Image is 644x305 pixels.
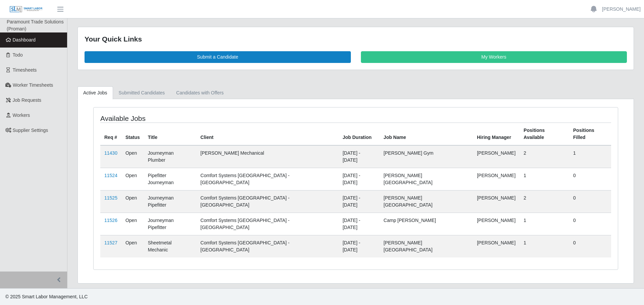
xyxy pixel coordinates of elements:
td: [PERSON_NAME][GEOGRAPHIC_DATA] [380,235,473,257]
td: 0 [569,213,611,235]
div: Your Quick Links [85,34,627,45]
a: [PERSON_NAME] [602,6,641,13]
span: Dashboard [13,37,36,43]
td: Comfort Systems [GEOGRAPHIC_DATA] - [GEOGRAPHIC_DATA] [197,190,339,213]
span: Worker Timesheets [13,82,53,88]
td: Open [121,213,144,235]
td: 1 [569,145,611,168]
span: Workers [13,112,30,118]
th: Hiring Manager [473,123,520,145]
a: 11525 [104,195,117,201]
a: My Workers [361,51,627,63]
th: Status [121,123,144,145]
a: Active Jobs [77,86,113,99]
td: Open [121,190,144,213]
td: [DATE] - [DATE] [338,213,379,235]
a: 11430 [104,150,117,156]
td: [PERSON_NAME] Gym [380,145,473,168]
th: Job Duration [338,123,379,145]
td: [PERSON_NAME] [473,235,520,257]
td: [DATE] - [DATE] [338,168,379,190]
a: Candidates with Offers [170,86,229,99]
span: Timesheets [13,67,37,73]
a: Submit a Candidate [85,51,351,63]
td: [DATE] - [DATE] [338,235,379,257]
td: 2 [520,145,569,168]
td: Open [121,235,144,257]
td: Comfort Systems [GEOGRAPHIC_DATA] - [GEOGRAPHIC_DATA] [197,168,339,190]
a: 11527 [104,240,117,245]
span: Paramount Trade Solutions (Proman) [7,19,64,31]
td: Journeyman Pipefitter [144,213,197,235]
td: 1 [520,213,569,235]
td: 0 [569,190,611,213]
span: Supplier Settings [13,128,48,133]
td: 1 [520,235,569,257]
td: [PERSON_NAME] [473,213,520,235]
td: Camp [PERSON_NAME] [380,213,473,235]
td: Comfort Systems [GEOGRAPHIC_DATA] - [GEOGRAPHIC_DATA] [197,213,339,235]
th: Title [144,123,197,145]
span: Todo [13,52,23,58]
th: Req # [100,123,121,145]
td: [PERSON_NAME][GEOGRAPHIC_DATA] [380,190,473,213]
td: [PERSON_NAME] [473,145,520,168]
td: [PERSON_NAME] Mechanical [197,145,339,168]
td: Sheetmetal Mechanic [144,235,197,257]
th: Positions Available [520,123,569,145]
td: 2 [520,190,569,213]
td: [PERSON_NAME][GEOGRAPHIC_DATA] [380,168,473,190]
td: [DATE] - [DATE] [338,190,379,213]
a: Submitted Candidates [113,86,171,99]
img: SLM Logo [9,6,43,13]
th: Positions Filled [569,123,611,145]
th: Client [197,123,339,145]
a: 11524 [104,173,117,178]
td: [PERSON_NAME] [473,190,520,213]
span: © 2025 Smart Labor Management, LLC [5,294,88,299]
td: Open [121,145,144,168]
td: 0 [569,168,611,190]
td: Pipefitter Journeyman [144,168,197,190]
span: Job Requests [13,97,42,103]
td: Journeyman Pipefitter [144,190,197,213]
td: Journeyman Plumber [144,145,197,168]
a: 11526 [104,218,117,223]
td: Comfort Systems [GEOGRAPHIC_DATA] - [GEOGRAPHIC_DATA] [197,235,339,257]
td: [PERSON_NAME] [473,168,520,190]
th: Job Name [380,123,473,145]
td: 0 [569,235,611,257]
td: [DATE] - [DATE] [338,145,379,168]
td: 1 [520,168,569,190]
td: Open [121,168,144,190]
h4: Available Jobs [100,114,307,123]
